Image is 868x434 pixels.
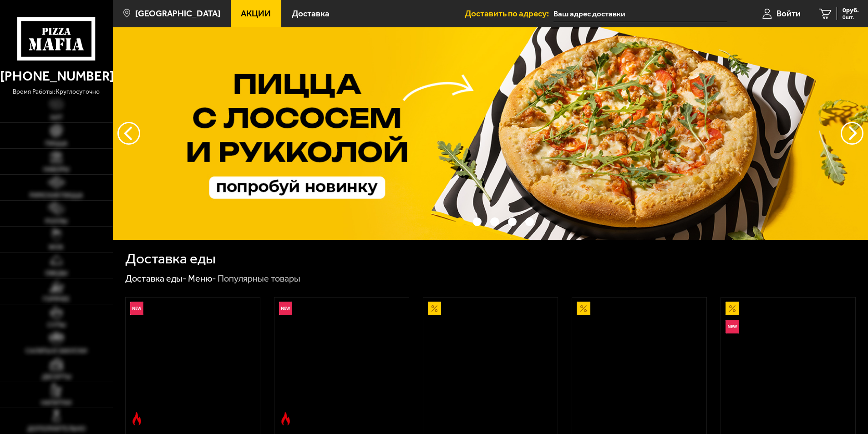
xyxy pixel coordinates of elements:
[465,9,553,18] span: Доставить по адресу:
[135,9,220,18] span: [GEOGRAPHIC_DATA]
[43,296,70,303] span: Горячее
[456,217,464,226] button: точки переключения
[130,412,144,425] img: Острое блюдо
[508,217,517,226] button: точки переключения
[423,298,558,430] a: АкционныйАль-Шам 25 см (тонкое тесто)
[721,298,855,430] a: АкционныйНовинкаВсё включено
[777,9,801,18] span: Войти
[41,400,71,406] span: Напитки
[30,192,83,199] span: Римская пицца
[188,273,216,284] a: Меню-
[241,9,271,18] span: Акции
[274,298,409,430] a: НовинкаОстрое блюдоРимская с мясным ассорти
[45,218,67,225] span: Роллы
[126,298,260,430] a: НовинкаОстрое блюдоРимская с креветками
[726,302,739,315] img: Акционный
[49,244,64,251] span: WOK
[218,273,300,285] div: Популярные товары
[43,167,69,173] span: Наборы
[42,374,71,380] span: Десерты
[428,302,442,315] img: Акционный
[125,252,216,266] h1: Доставка еды
[843,15,859,20] span: 0 шт.
[843,7,859,14] span: 0 руб.
[130,302,144,315] img: Новинка
[125,273,187,284] a: Доставка еды-
[45,141,67,147] span: Пицца
[490,217,499,226] button: точки переключения
[279,302,293,315] img: Новинка
[473,217,482,226] button: точки переключения
[279,412,293,425] img: Острое блюдо
[525,217,534,226] button: точки переключения
[117,122,140,145] button: следующий
[25,348,87,354] span: Салаты и закуски
[47,322,66,328] span: Супы
[50,115,63,121] span: Хит
[577,302,590,315] img: Акционный
[27,426,86,432] span: Дополнительно
[841,122,863,145] button: предыдущий
[553,5,727,22] input: Ваш адрес доставки
[45,270,67,277] span: Обеды
[726,320,739,333] img: Новинка
[292,9,330,18] span: Доставка
[572,298,706,430] a: АкционныйПепперони 25 см (толстое с сыром)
